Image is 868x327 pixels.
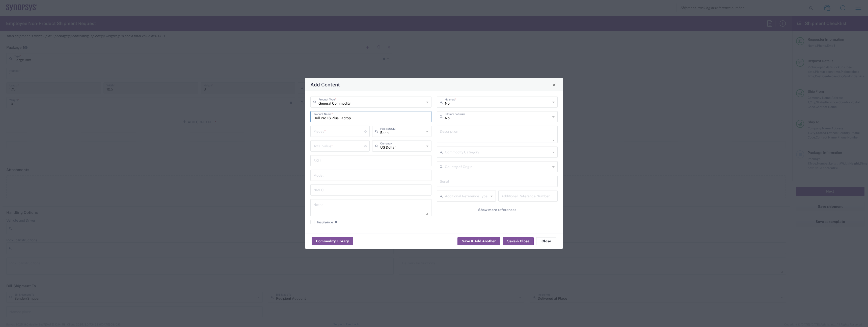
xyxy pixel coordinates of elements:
button: Commodity Library [312,237,353,245]
button: Save & Close [503,237,534,245]
h4: Add Content [310,81,340,88]
button: Close [551,81,558,88]
button: Close [536,237,556,245]
label: Insurance [310,220,333,224]
button: Save & Add Another [457,237,500,245]
span: Show more references [478,207,516,212]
